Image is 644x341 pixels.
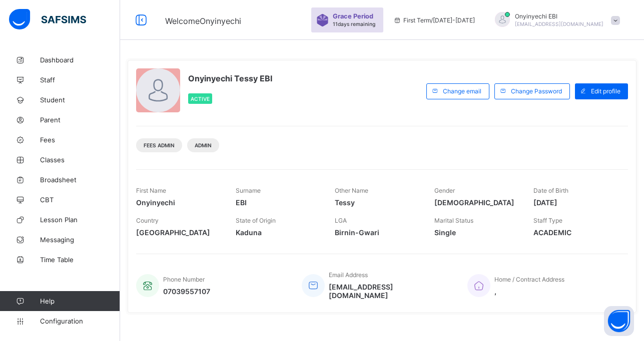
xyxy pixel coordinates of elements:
span: Configuration [40,317,120,325]
span: Tessy [335,198,419,207]
span: [EMAIL_ADDRESS][DOMAIN_NAME] [515,21,603,27]
span: Kaduna [236,228,320,237]
img: sticker-purple.71386a28dfed39d6af7621340158ba97.svg [316,14,329,26]
span: [EMAIL_ADDRESS][DOMAIN_NAME] [329,283,452,300]
span: Lesson Plan [40,216,120,224]
span: Staff [40,76,120,84]
span: Active [191,96,210,102]
span: Messaging [40,236,120,244]
span: ACADEMIC [533,228,618,237]
span: Home / Contract Address [494,276,564,283]
span: Onyinyechi [136,198,221,207]
span: Staff Type [533,217,562,224]
span: Single [434,228,519,237]
span: EBI [236,198,320,207]
span: Dashboard [40,56,120,64]
span: Birnin-Gwari [335,228,419,237]
span: LGA [335,217,347,224]
span: Other Name [335,187,368,194]
div: OnyinyechiEBI [485,12,625,28]
span: Admin [195,142,212,148]
span: Broadsheet [40,176,120,184]
span: Help [40,297,120,305]
span: CBT [40,196,120,204]
span: Welcome Onyinyechi [165,16,241,26]
span: Student [40,96,120,104]
span: Country [136,217,159,224]
span: Onyinyechi EBI [515,12,603,20]
span: State of Origin [236,217,276,224]
span: Change Password [511,87,562,95]
span: Classes [40,156,120,164]
span: Edit profile [591,87,620,95]
span: [DATE] [533,198,618,207]
span: 11 days remaining [333,21,375,27]
span: Time Table [40,256,120,264]
span: [GEOGRAPHIC_DATA] [136,228,221,237]
span: Marital Status [434,217,473,224]
span: 07039557107 [163,287,210,296]
span: Date of Birth [533,187,568,194]
button: Open asap [604,306,634,336]
span: Email Address [329,271,368,279]
span: Surname [236,187,261,194]
span: Onyinyechi Tessy EBI [188,73,272,83]
span: Gender [434,187,455,194]
span: Fees Admin [144,142,175,148]
span: First Name [136,187,166,194]
span: , [494,287,564,296]
span: Parent [40,116,120,124]
span: Fees [40,136,120,144]
span: Phone Number [163,276,205,283]
span: Change email [443,87,481,95]
span: Grace Period [333,12,373,20]
span: session/term information [393,16,475,24]
span: [DEMOGRAPHIC_DATA] [434,198,519,207]
img: safsims [9,9,86,30]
